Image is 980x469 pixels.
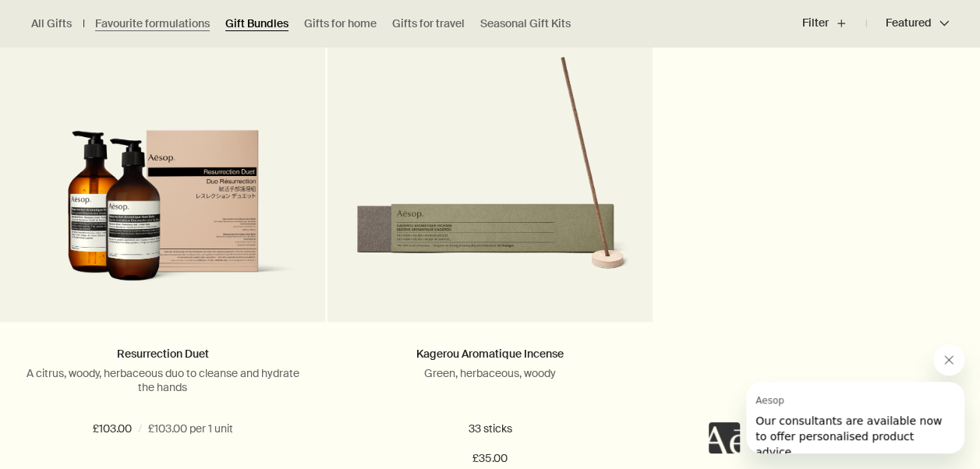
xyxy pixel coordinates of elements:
a: All Gifts [31,16,72,31]
a: Favourite formulations [95,16,210,31]
a: A stick of Kagerou Aromatique Incense in the Kanuma pumice holder, alongside carton packaging. [327,10,653,322]
a: Resurrection Duet [117,347,209,361]
iframe: no content [709,422,740,453]
p: A citrus, woody, herbaceous duo to cleanse and hydrate the hands [23,366,302,394]
button: Filter [802,5,866,42]
span: / [138,420,142,439]
iframe: Close message from Aesop [933,344,964,376]
span: £103.00 per 1 unit [148,420,233,439]
div: Aesop says "Our consultants are available now to offer personalised product advice.". Open messag... [709,344,964,453]
p: Green, herbaceous, woody [351,366,629,380]
span: £103.00 [93,420,132,439]
a: Seasonal Gift Kits [480,16,571,31]
iframe: Message from Aesop [746,382,964,453]
span: £35.00 [472,449,508,467]
a: Kagerou Aromatique Incense [416,347,564,361]
a: Gifts for home [304,16,377,31]
span: Our consultants are available now to offer personalised product advice. [9,33,196,76]
a: Gifts for travel [392,16,465,31]
button: Featured [866,5,949,42]
img: Resurrection Duet in outer carton [23,129,302,298]
a: Gift Bundles [225,16,288,31]
img: A stick of Kagerou Aromatique Incense in the Kanuma pumice holder, alongside carton packaging. [351,55,629,298]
